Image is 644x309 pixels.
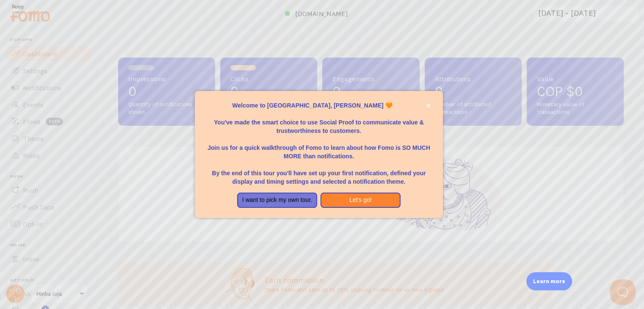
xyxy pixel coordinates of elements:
[195,91,443,218] div: Welcome to Fomo, ITALLO GASPAR 🧡You&amp;#39;ve made the smart choice to use Social Proof to commu...
[205,160,433,186] p: By the end of this tour you'll have set up your first notification, defined your display and timi...
[237,193,317,208] button: I want to pick my own tour.
[205,101,433,110] p: Welcome to [GEOGRAPHIC_DATA], [PERSON_NAME] 🧡
[205,135,433,160] p: Join us for a quick walkthrough of Fomo to learn about how Fomo is SO MUCH MORE than notifications.
[424,101,433,110] button: close,
[533,277,565,285] p: Learn more
[205,110,433,135] p: You've made the smart choice to use Social Proof to communicate value & trustworthiness to custom...
[526,272,572,290] div: Learn more
[321,193,401,208] button: Let's go!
